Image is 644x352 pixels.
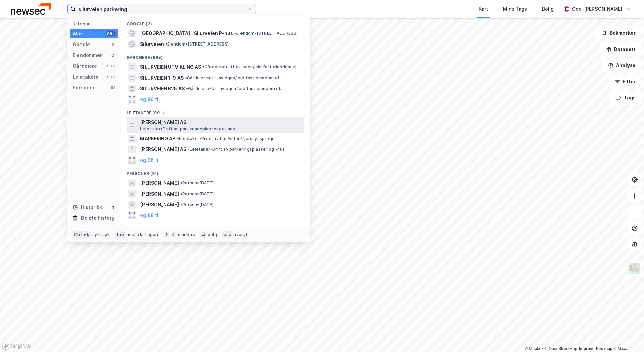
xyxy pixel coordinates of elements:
span: Gårdeiere • Utl. av egen/leid fast eiendom el. [185,75,280,81]
div: 91 [110,85,116,90]
span: Gårdeiere • Utl. av egen/leid fast eiendom el. [186,86,281,91]
span: • [186,86,188,91]
div: Leietakere (99+) [121,105,310,117]
div: Historikk [73,203,102,211]
span: Leietaker • Prod. av film/video/fjernsynsprogr. [177,136,275,141]
button: og 96 til [140,95,160,104]
iframe: Chat Widget [610,320,644,352]
span: • [180,191,182,196]
a: Mapbox [525,346,543,351]
div: Odd-[PERSON_NAME] [572,5,622,13]
span: Person • [DATE] [180,180,214,186]
div: nytt søk [92,232,110,237]
div: Personer (91) [121,166,310,178]
div: Eiendommer [73,51,102,59]
div: Gårdeiere (99+) [121,50,310,62]
div: markere [178,232,195,237]
img: Z [628,262,641,275]
div: Gårdeiere [73,62,97,70]
span: Person • [DATE] [180,191,214,197]
div: Kategori [73,21,118,26]
span: • [177,136,179,141]
div: tab [115,231,125,238]
button: Bokmerker [596,26,641,40]
span: • [165,41,167,47]
div: Google (2) [121,16,310,28]
span: [PERSON_NAME] [140,179,179,187]
button: og 88 til [140,211,160,219]
span: SILURVEIEN B25 AS [140,85,185,93]
span: • [180,202,182,207]
span: [GEOGRAPHIC_DATA] | Silurveien P-hus [140,29,233,37]
div: Personer [73,84,95,92]
div: Leietakere [73,73,99,81]
span: Gårdeiere • Utl. av egen/leid fast eiendom el. [202,64,297,70]
div: 1 [110,205,116,210]
div: Kart [479,5,488,13]
span: • [234,31,236,36]
div: Historikk (1) [121,221,310,233]
a: Mapbox homepage [2,342,32,350]
input: Søk på adresse, matrikkel, gårdeiere, leietakere eller personer [76,4,248,14]
span: • [188,147,190,152]
div: neste kategori [127,232,158,237]
button: Filter [609,75,641,88]
div: 99+ [106,63,116,69]
span: Eiendom • [STREET_ADDRESS] [234,31,298,36]
div: Ctrl + k [73,231,91,238]
span: • [180,180,182,185]
span: MARKERING AS [140,135,175,143]
a: OpenStreetMap [545,346,577,351]
span: [PERSON_NAME] [140,190,179,198]
span: Eiendom • [STREET_ADDRESS] [165,41,229,47]
div: 2 [110,42,116,47]
div: avbryt [234,232,248,237]
img: newsec-logo.f6e21ccffca1b3a03d2d.png [11,3,51,15]
div: Alle [73,30,82,38]
span: Person • [DATE] [180,202,214,207]
div: Google [73,40,90,49]
span: • [202,64,204,69]
div: 0 [110,53,116,58]
div: Delete history [81,214,115,222]
span: [PERSON_NAME] [140,201,179,209]
div: Mine Tags [503,5,527,13]
span: SILURVEIEN 1-9 AS [140,74,184,82]
button: Datasett [600,42,641,56]
a: Improve this map [579,346,612,351]
div: 99+ [106,74,116,80]
span: [PERSON_NAME] AS [140,118,302,126]
button: og 96 til [140,156,160,164]
div: Kontrollprogram for chat [610,320,644,352]
span: [PERSON_NAME] AS [140,145,186,153]
span: Silurveien [140,40,164,48]
button: Analyse [602,59,641,72]
div: velg [208,232,217,237]
div: 99+ [106,31,116,36]
div: Bolig [542,5,554,13]
button: Tags [610,91,641,105]
div: esc [222,231,233,238]
span: • [185,75,187,80]
span: Leietaker • Drift av parkeringsplasser og -hus [140,126,235,132]
span: SILURVEIEN UTVIKLING AS [140,63,201,71]
span: Leietaker • Drift av parkeringsplasser og -hus [188,147,285,152]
